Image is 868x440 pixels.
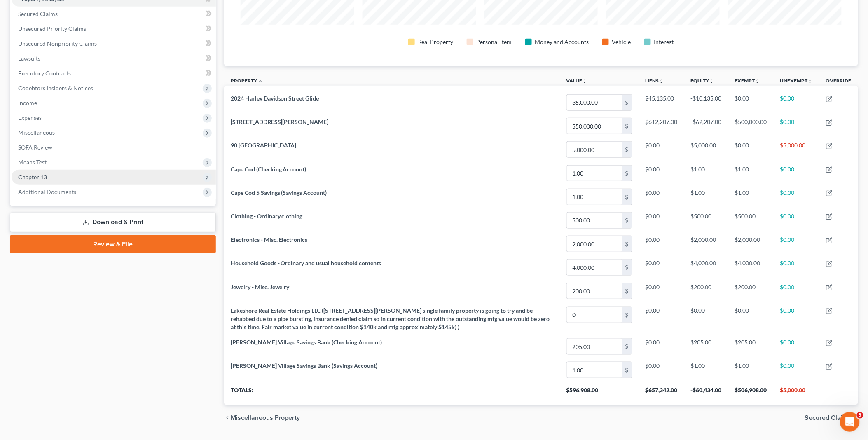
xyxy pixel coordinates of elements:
[774,185,819,208] td: $0.00
[728,208,774,232] td: $500.00
[18,70,71,77] span: Executory Contracts
[659,79,664,84] i: unfold_more
[622,118,632,134] div: $
[774,256,819,279] td: $0.00
[567,236,622,252] input: 0.00
[774,115,819,138] td: $0.00
[18,40,97,47] span: Unsecured Nonpriority Claims
[18,129,55,136] span: Miscellaneous
[231,339,382,346] span: [PERSON_NAME] Village Savings Bank (Checking Account)
[567,260,622,275] input: 0.00
[684,382,728,405] th: -$60,434.00
[231,142,297,149] span: 90 [GEOGRAPHIC_DATA]
[805,415,852,421] span: Secured Claims
[639,208,684,232] td: $0.00
[639,256,684,279] td: $0.00
[231,236,308,243] span: Electronics - Misc. Electronics
[684,185,728,208] td: $1.00
[18,144,52,151] span: SOFA Review
[622,307,632,323] div: $
[857,412,863,419] span: 3
[622,339,632,354] div: $
[684,358,728,382] td: $1.00
[567,166,622,181] input: 0.00
[560,382,639,405] th: $596,908.00
[639,303,684,335] td: $0.00
[477,38,512,46] div: Personal Item
[12,7,216,21] a: Secured Claims
[684,161,728,185] td: $1.00
[728,382,774,405] th: $506,908.00
[639,185,684,208] td: $0.00
[622,283,632,299] div: $
[231,118,329,125] span: [STREET_ADDRESS][PERSON_NAME]
[774,382,819,405] th: $5,000.00
[567,95,622,110] input: 0.00
[224,415,231,421] i: chevron_left
[567,118,622,134] input: 0.00
[735,77,760,84] a: Exemptunfold_more
[728,161,774,185] td: $1.00
[567,213,622,228] input: 0.00
[583,79,587,84] i: unfold_more
[18,55,40,62] span: Lawsuits
[231,415,300,421] span: Miscellaneous Property
[567,307,622,323] input: 0.00
[12,51,216,66] a: Lawsuits
[12,66,216,81] a: Executory Contracts
[774,303,819,335] td: $0.00
[622,189,632,205] div: $
[654,38,674,46] div: Interest
[567,339,622,354] input: 0.00
[639,115,684,138] td: $612,207.00
[709,79,714,84] i: unfold_more
[12,140,216,155] a: SOFA Review
[612,38,631,46] div: Vehicle
[12,36,216,51] a: Unsecured Nonpriority Claims
[231,283,290,290] span: Jewelry - Misc. Jewelry
[684,279,728,303] td: $200.00
[805,415,858,421] button: Secured Claims chevron_right
[728,185,774,208] td: $1.00
[418,38,454,46] div: Real Property
[18,84,93,91] span: Codebtors Insiders & Notices
[231,213,303,220] span: Clothing - Ordinary clothing
[691,77,714,84] a: Equityunfold_more
[18,99,37,106] span: Income
[231,95,319,102] span: 2024 Harley Davidson Street Glide
[728,335,774,358] td: $205.00
[566,77,587,84] a: Valueunfold_more
[10,235,216,253] a: Review & File
[646,77,664,84] a: Liensunfold_more
[231,260,381,267] span: Household Goods - Ordinary and usual household contents
[622,166,632,181] div: $
[728,115,774,138] td: $500,000.00
[639,161,684,185] td: $0.00
[728,91,774,114] td: $0.00
[224,382,560,405] th: Totals:
[18,188,76,195] span: Additional Documents
[12,21,216,36] a: Unsecured Priority Claims
[774,335,819,358] td: $0.00
[684,335,728,358] td: $205.00
[684,232,728,255] td: $2,000.00
[728,232,774,255] td: $2,000.00
[622,236,632,252] div: $
[684,256,728,279] td: $4,000.00
[231,362,378,369] span: [PERSON_NAME] Village Savings Bank (Savings Account)
[774,161,819,185] td: $0.00
[774,232,819,255] td: $0.00
[639,232,684,255] td: $0.00
[774,91,819,114] td: $0.00
[231,189,327,196] span: Cape Cod 5 Savings (Savings Account)
[18,10,58,17] span: Secured Claims
[780,77,813,84] a: Unexemptunfold_more
[18,159,47,166] span: Means Test
[622,260,632,275] div: $
[774,138,819,161] td: $5,000.00
[567,142,622,157] input: 0.00
[728,279,774,303] td: $200.00
[567,189,622,205] input: 0.00
[639,279,684,303] td: $0.00
[18,25,86,32] span: Unsecured Priority Claims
